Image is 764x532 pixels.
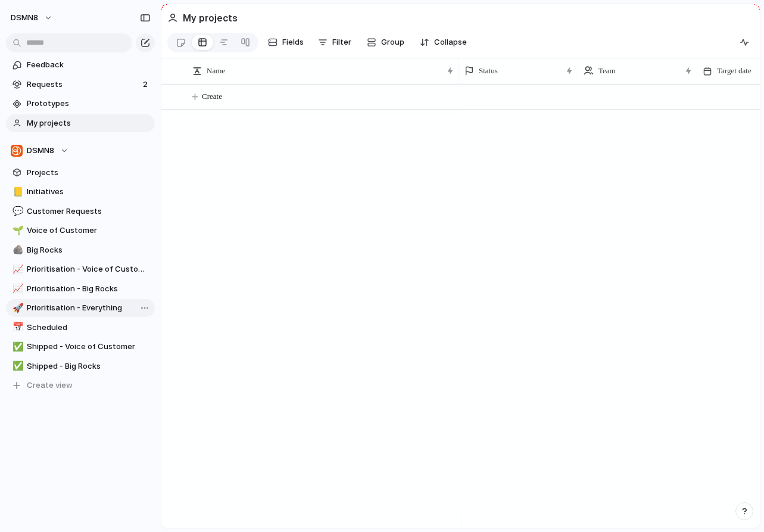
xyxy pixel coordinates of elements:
[13,185,21,199] div: 📒
[11,302,23,314] button: 🚀
[6,183,155,201] a: 📒Initiatives
[5,8,59,27] button: DSMN8
[11,283,23,295] button: 📈
[282,36,304,48] span: Fields
[332,36,351,48] span: Filter
[27,379,73,391] span: Create view
[27,263,151,275] span: Prioritisation - Voice of Customer
[11,263,23,275] button: 📈
[13,243,21,257] div: 🪨
[598,65,616,77] span: Team
[183,11,238,25] h2: My projects
[11,12,38,24] span: DSMN8
[13,224,21,238] div: 🌱
[27,322,151,334] span: Scheduled
[434,36,467,48] span: Collapse
[6,241,155,259] a: 🪨Big Rocks
[6,377,155,394] button: Create view
[11,186,23,198] button: 📒
[361,33,410,52] button: Group
[6,114,155,132] a: My projects
[6,76,155,94] a: Requests2
[11,244,23,256] button: 🪨
[381,36,404,48] span: Group
[202,91,222,102] span: Create
[11,360,23,372] button: ✅
[11,322,23,334] button: 📅
[6,319,155,337] a: 📅Scheduled
[143,79,150,91] span: 2
[6,142,155,160] button: DSMN8
[27,117,151,129] span: My projects
[6,260,155,278] a: 📈Prioritisation - Voice of Customer
[27,79,139,91] span: Requests
[13,359,21,373] div: ✅
[6,357,155,375] a: ✅Shipped - Big Rocks
[717,65,751,77] span: Target date
[6,95,155,113] a: Prototypes
[27,145,54,157] span: DSMN8
[27,186,151,198] span: Initiatives
[27,206,151,217] span: Customer Requests
[13,282,21,295] div: 📈
[313,33,356,52] button: Filter
[27,244,151,256] span: Big Rocks
[6,203,155,220] a: 💬Customer Requests
[13,263,21,276] div: 📈
[207,65,225,77] span: Name
[6,280,155,298] a: 📈Prioritisation - Big Rocks
[415,33,472,52] button: Collapse
[27,167,151,179] span: Projects
[11,206,23,217] button: 💬
[27,225,151,237] span: Voice of Customer
[13,204,21,218] div: 💬
[6,56,155,74] a: Feedback
[13,321,21,334] div: 📅
[13,340,21,354] div: ✅
[27,302,151,314] span: Prioritisation - Everything
[11,225,23,237] button: 🌱
[27,59,151,71] span: Feedback
[27,341,151,353] span: Shipped - Voice of Customer
[479,65,498,77] span: Status
[27,360,151,372] span: Shipped - Big Rocks
[13,301,21,315] div: 🚀
[11,341,23,353] button: ✅
[27,283,151,295] span: Prioritisation - Big Rocks
[6,222,155,239] a: 🌱Voice of Customer
[6,164,155,182] a: Projects
[263,33,308,52] button: Fields
[6,299,155,317] a: 🚀Prioritisation - Everything
[6,338,155,356] a: ✅Shipped - Voice of Customer
[27,98,151,110] span: Prototypes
